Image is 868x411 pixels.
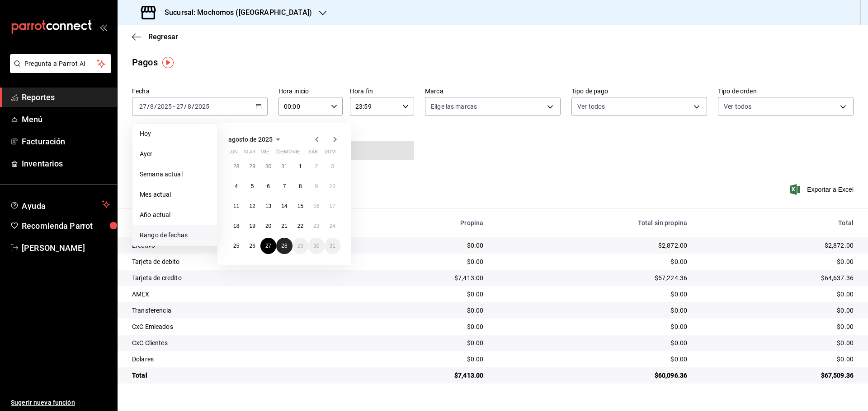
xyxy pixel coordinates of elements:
div: Tarjeta de debito [132,257,345,266]
abbr: 17 de agosto de 2025 [330,203,335,209]
abbr: 18 de agosto de 2025 [233,223,239,229]
button: 26 de agosto de 2025 [244,238,260,254]
span: Ayer [140,149,210,159]
span: Recomienda Parrot [22,220,110,232]
span: Semana actual [140,170,210,179]
div: $0.00 [498,338,687,347]
abbr: 22 de agosto de 2025 [297,223,303,229]
span: Ver todos [724,102,751,111]
span: Año actual [140,210,210,220]
img: Tooltip marker [162,57,174,68]
span: Reportes [22,91,110,103]
button: 31 de agosto de 2025 [325,238,340,254]
button: Exportar a Excel [792,184,854,195]
div: $0.00 [359,290,484,299]
abbr: 29 de julio de 2025 [249,163,255,170]
div: $0.00 [359,338,484,347]
button: 3 de agosto de 2025 [325,158,340,175]
abbr: 21 de agosto de 2025 [281,223,287,229]
button: 30 de agosto de 2025 [308,238,324,254]
input: -- [139,103,147,110]
abbr: 9 de agosto de 2025 [315,183,318,189]
abbr: viernes [292,149,300,158]
div: $0.00 [498,257,687,266]
div: $0.00 [359,257,484,266]
div: AMEX [132,290,345,299]
abbr: 11 de agosto de 2025 [233,203,239,209]
abbr: sábado [308,149,318,158]
div: $64,637.36 [702,273,854,282]
button: 11 de agosto de 2025 [228,198,244,214]
button: 23 de agosto de 2025 [308,218,324,234]
button: 2 de agosto de 2025 [308,158,324,175]
label: Hora fin [350,88,414,94]
input: -- [150,103,154,110]
button: 6 de agosto de 2025 [260,178,276,194]
abbr: 10 de agosto de 2025 [330,183,335,189]
span: [PERSON_NAME] [22,242,110,254]
div: Total [702,219,854,226]
button: open_drawer_menu [99,23,107,31]
div: $2,872.00 [498,241,687,250]
abbr: 6 de agosto de 2025 [267,183,270,189]
div: Dolares [132,355,345,364]
button: 17 de agosto de 2025 [325,198,340,214]
abbr: domingo [325,149,336,158]
span: Mes actual [140,190,210,199]
label: Hora inicio [278,88,343,94]
abbr: jueves [276,149,330,158]
span: - [173,103,175,110]
div: $67,509.36 [702,371,854,380]
div: Propina [359,219,484,226]
span: Sugerir nueva función [11,398,110,407]
button: 12 de agosto de 2025 [244,198,260,214]
abbr: 19 de agosto de 2025 [249,223,255,229]
button: 30 de julio de 2025 [260,158,276,175]
div: Pagos [132,55,158,69]
input: ---- [194,103,210,110]
abbr: lunes [228,149,238,158]
button: 21 de agosto de 2025 [276,218,292,234]
div: $0.00 [359,241,484,250]
abbr: 12 de agosto de 2025 [249,203,255,209]
abbr: 20 de agosto de 2025 [265,223,271,229]
span: / [192,103,194,110]
abbr: 25 de agosto de 2025 [233,243,239,249]
abbr: 14 de agosto de 2025 [281,203,287,209]
div: Tarjeta de credito [132,273,345,282]
div: CxC Emleados [132,322,345,331]
button: 13 de agosto de 2025 [260,198,276,214]
div: $7,413.00 [359,371,484,380]
span: Regresar [148,32,178,41]
button: 7 de agosto de 2025 [276,178,292,194]
div: $0.00 [359,322,484,331]
button: 25 de agosto de 2025 [228,238,244,254]
div: Transferencia [132,306,345,315]
span: Menú [22,113,110,125]
h3: Sucursal: Mochomos ([GEOGRAPHIC_DATA]) [157,7,312,18]
abbr: 26 de agosto de 2025 [249,243,255,249]
button: 9 de agosto de 2025 [308,178,324,194]
button: 14 de agosto de 2025 [276,198,292,214]
span: / [154,103,157,110]
abbr: 23 de agosto de 2025 [313,223,319,229]
span: Pregunta a Parrot AI [24,59,97,69]
div: $0.00 [702,355,854,364]
label: Marca [425,88,561,94]
span: Ayuda [22,199,98,210]
abbr: 4 de agosto de 2025 [235,183,238,189]
div: $0.00 [498,322,687,331]
button: 16 de agosto de 2025 [308,198,324,214]
button: 5 de agosto de 2025 [244,178,260,194]
input: -- [187,103,192,110]
div: $57,224.36 [498,273,687,282]
label: Tipo de pago [571,88,707,94]
div: $0.00 [359,306,484,315]
abbr: 16 de agosto de 2025 [313,203,319,209]
div: $0.00 [702,290,854,299]
span: Facturación [22,135,110,148]
abbr: 15 de agosto de 2025 [297,203,303,209]
div: $0.00 [498,306,687,315]
button: 29 de julio de 2025 [244,158,260,175]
